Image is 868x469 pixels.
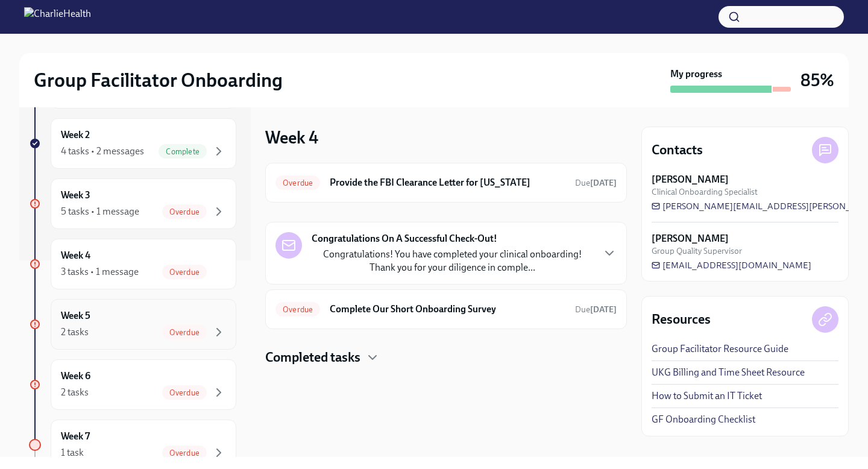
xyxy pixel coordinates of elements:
a: UKG Billing and Time Sheet Resource [652,366,805,379]
div: Completed tasks [265,348,627,367]
h6: Week 5 [61,309,90,323]
h6: Week 3 [61,189,90,202]
span: Due [575,178,617,188]
span: Due [575,304,617,315]
div: 3 tasks • 1 message [61,265,139,279]
a: OverdueProvide the FBI Clearance Letter for [US_STATE]Due[DATE] [275,173,617,192]
span: August 19th, 2025 10:00 [575,177,617,189]
h2: Group Facilitator Onboarding [34,68,283,92]
img: CharlieHealth [24,7,91,27]
div: 2 tasks [61,386,89,399]
span: Overdue [162,207,207,216]
h4: Resources [652,310,711,329]
div: 5 tasks • 1 message [61,205,139,218]
div: 2 tasks [61,326,89,339]
h6: Week 2 [61,128,90,142]
h6: Week 7 [61,430,90,443]
a: Week 52 tasksOverdue [29,299,236,350]
a: GF Onboarding Checklist [652,413,755,426]
a: [EMAIL_ADDRESS][DOMAIN_NAME] [652,259,811,271]
span: Complete [159,147,207,156]
a: Week 43 tasks • 1 messageOverdue [29,239,236,289]
strong: [PERSON_NAME] [652,173,729,186]
span: Group Quality Supervisor [652,245,742,257]
span: Overdue [162,328,207,337]
a: Group Facilitator Resource Guide [652,342,788,356]
p: Congratulations! You have completed your clinical onboarding! Thank you for your diligence in com... [312,248,593,274]
h3: Week 4 [265,127,318,148]
a: How to Submit an IT Ticket [652,389,762,403]
span: August 26th, 2025 10:00 [575,304,617,315]
strong: My progress [670,68,722,81]
div: 1 task [61,446,84,459]
h6: Week 6 [61,370,90,383]
a: Week 24 tasks • 2 messagesComplete [29,118,236,169]
a: Week 62 tasksOverdue [29,359,236,410]
div: 4 tasks • 2 messages [61,145,144,158]
h6: Week 4 [61,249,90,262]
strong: [DATE] [590,178,617,188]
h6: Provide the FBI Clearance Letter for [US_STATE] [330,176,565,189]
h4: Contacts [652,141,703,159]
span: Overdue [275,178,320,187]
strong: [PERSON_NAME] [652,232,729,245]
h3: 85% [800,69,834,91]
strong: [DATE] [590,304,617,315]
h4: Completed tasks [265,348,360,367]
h6: Complete Our Short Onboarding Survey [330,303,565,316]
span: Overdue [275,305,320,314]
span: Clinical Onboarding Specialist [652,186,758,198]
span: Overdue [162,268,207,277]
strong: Congratulations On A Successful Check-Out! [312,232,497,245]
a: Week 35 tasks • 1 messageOverdue [29,178,236,229]
span: Overdue [162,388,207,397]
span: Overdue [162,449,207,458]
a: OverdueComplete Our Short Onboarding SurveyDue[DATE] [275,300,617,319]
